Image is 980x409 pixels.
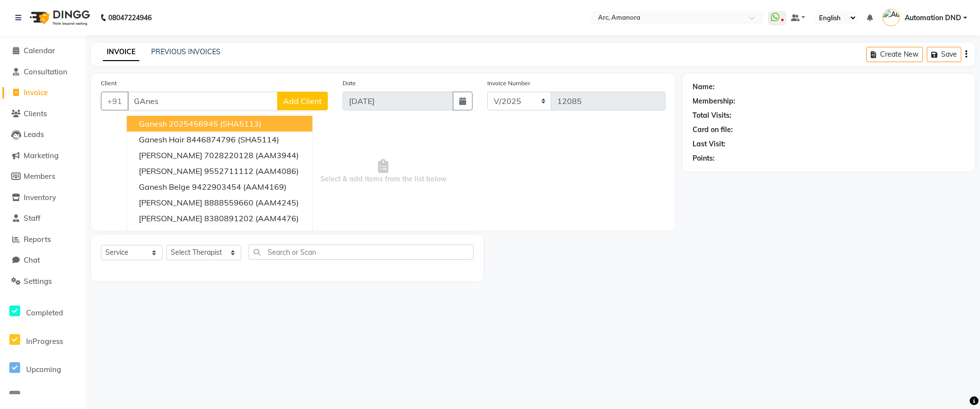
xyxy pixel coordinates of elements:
[187,135,236,144] ngb-highlight: 8446874796
[101,79,117,88] label: Client
[108,4,152,32] b: 08047224946
[151,47,221,56] a: PREVIOUS INVOICES
[2,87,84,99] a: Invoice
[238,135,279,144] span: (SHA5114)
[2,171,84,182] a: Members
[905,13,961,23] span: Automation DND
[693,82,715,92] div: Name:
[2,108,84,120] a: Clients
[243,182,286,192] span: (AAM4169)
[26,337,63,346] span: InProgress
[2,45,84,57] a: Calendar
[139,213,202,223] span: [PERSON_NAME]
[103,43,139,61] a: INVOICE
[24,109,47,118] span: Clients
[192,229,241,239] ngb-highlight: 9000000555
[24,276,52,286] span: Settings
[139,150,202,160] span: [PERSON_NAME]
[24,46,55,55] span: Calendar
[220,119,261,129] span: (SHA5113)
[243,229,280,239] span: (TME497)
[169,119,218,129] ngb-highlight: 2025456945
[693,125,733,135] div: Card on file:
[693,96,735,106] div: Membership:
[693,153,715,164] div: Points:
[26,393,56,403] span: Dropped
[2,192,84,204] a: Inventory
[2,213,84,224] a: Staff
[927,47,961,62] button: Save
[204,166,253,176] ngb-highlight: 9552711112
[139,119,167,129] span: Ganesh
[343,79,356,88] label: Date
[139,182,190,192] span: Ganesh belge
[24,67,67,76] span: Consultation
[139,229,190,239] span: Ganesh belge
[24,130,44,139] span: Leads
[2,150,84,162] a: Marketing
[255,198,299,207] span: (AAM4245)
[24,213,40,223] span: Staff
[127,92,278,110] input: Search by Name/Mobile/Email/Code
[204,198,253,207] ngb-highlight: 8888559660
[249,244,473,260] input: Search or Scan
[139,135,185,144] span: Ganesh Hair
[883,9,900,26] img: Automation DND
[204,150,253,160] ngb-highlight: 7028220128
[2,234,84,245] a: Reports
[192,182,241,192] ngb-highlight: 9422903454
[24,235,51,244] span: Reports
[26,365,61,374] span: Upcoming
[2,67,84,78] a: Consultation
[866,47,923,62] button: Create New
[283,96,322,106] span: Add Client
[255,150,299,160] span: (AAM3944)
[24,151,59,160] span: Marketing
[24,171,55,181] span: Members
[24,255,40,265] span: Chat
[24,193,56,202] span: Inventory
[2,129,84,140] a: Leads
[24,88,48,97] span: Invoice
[255,166,299,176] span: (AAM4086)
[2,255,84,266] a: Chat
[101,122,665,221] span: Select & add items from the list below
[2,276,84,287] a: Settings
[693,139,726,149] div: Last Visit:
[204,213,253,223] ngb-highlight: 8380891202
[487,79,530,88] label: Invoice Number
[693,110,731,121] div: Total Visits:
[139,198,202,207] span: [PERSON_NAME]
[26,308,63,317] span: Completed
[139,166,202,176] span: [PERSON_NAME]
[25,4,93,32] img: logo
[255,213,299,223] span: (AAM4476)
[101,92,128,110] button: +91
[277,92,328,110] button: Add Client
